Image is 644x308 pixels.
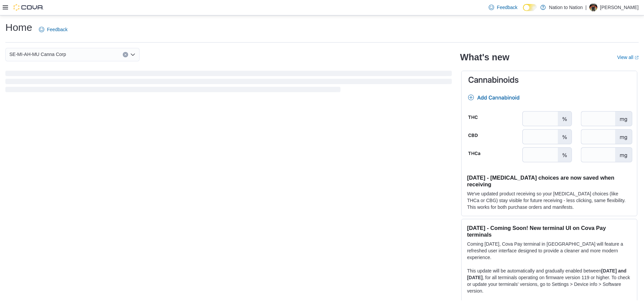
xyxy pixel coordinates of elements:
span: Feedback [47,26,67,33]
h1: Home [5,21,32,34]
p: Nation to Nation [549,3,583,11]
img: Cova [13,4,44,11]
p: We've updated product receiving so your [MEDICAL_DATA] choices (like THCa or CBG) stay visible fo... [467,190,632,210]
span: Dark Mode [523,11,523,11]
strong: [DATE] and [DATE] [467,268,626,280]
p: [PERSON_NAME] [600,3,639,11]
button: Open list of options [130,52,136,57]
div: Grace Hutchinson [589,3,597,11]
a: Feedback [486,1,520,14]
p: | [585,3,587,11]
button: Clear input [123,52,128,57]
h2: What's new [460,52,509,63]
input: Dark Mode [523,4,537,11]
p: This update will be automatically and gradually enabled between , for all terminals operating on ... [467,267,632,294]
p: Coming [DATE], Cova Pay terminal in [GEOGRAPHIC_DATA] will feature a refreshed user interface des... [467,241,632,261]
span: Loading [5,72,452,94]
a: Feedback [36,23,70,36]
h3: [DATE] - [MEDICAL_DATA] choices are now saved when receiving [467,174,632,188]
a: View allExternal link [617,55,639,60]
span: SE-MI-AH-MU Canna Corp [9,50,66,58]
h3: [DATE] - Coming Soon! New terminal UI on Cova Pay terminals [467,225,632,238]
svg: External link [635,56,639,60]
span: Feedback [497,4,517,11]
